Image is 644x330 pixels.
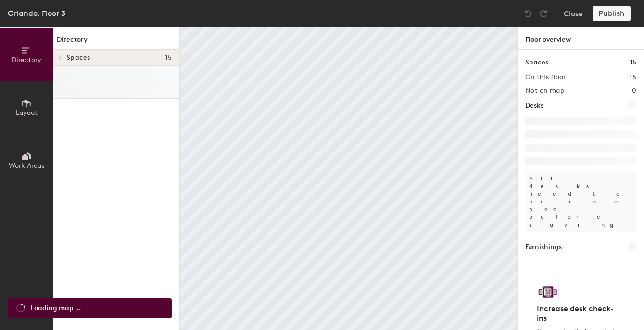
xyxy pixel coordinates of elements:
span: Layout [16,109,38,117]
span: Spaces [66,54,90,62]
h2: On this floor [525,74,566,81]
img: Redo [539,9,548,18]
h1: Directory [53,35,179,50]
img: Sticker logo [537,284,559,300]
h2: 15 [630,74,636,81]
span: Loading map ... [31,303,81,314]
h1: Furnishings [525,242,562,253]
button: Close [564,6,583,21]
h1: Floor overview [518,27,644,50]
img: Undo [523,9,533,18]
span: Work Areas [9,162,44,170]
h1: 15 [630,57,636,68]
h1: Spaces [525,57,548,68]
h2: Not on map [525,87,564,95]
canvas: Map [180,27,517,330]
p: All desks need to be in a pod before saving [525,171,636,232]
span: 15 [165,54,172,62]
h1: Desks [525,101,543,111]
h4: Increase desk check-ins [537,304,619,323]
span: Directory [12,56,41,64]
h2: 0 [632,87,636,95]
div: Orlando, Floor 3 [8,7,65,19]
